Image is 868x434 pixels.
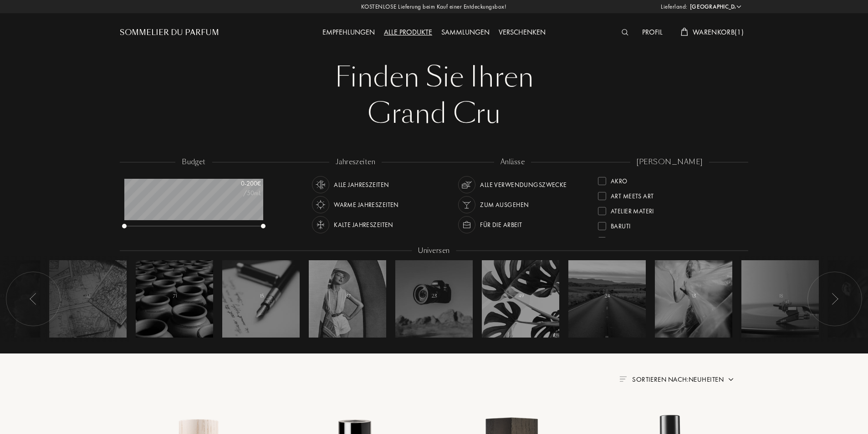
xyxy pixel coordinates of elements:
[622,29,628,35] img: search_icn_white.svg
[334,196,399,213] div: Warme Jahreszeiten
[334,216,393,233] div: Kalte Jahreszeiten
[334,176,389,193] div: Alle Jahreszeiten
[314,198,327,211] img: usage_season_hot_white.svg
[494,27,550,37] a: Verschenken
[480,196,529,213] div: Zum Ausgehen
[437,27,494,37] a: Sammlungen
[412,246,456,256] div: Universen
[638,27,667,37] a: Profil
[437,27,494,39] div: Sammlungen
[120,27,219,38] a: Sommelier du Parfum
[605,293,610,299] span: 24
[30,293,37,305] img: arr_left.svg
[127,59,741,96] div: Finden Sie Ihren
[379,27,437,37] a: Alle Produkte
[460,218,473,231] img: usage_occasion_work_white.svg
[346,293,351,299] span: 37
[681,28,688,36] img: cart_white.svg
[432,293,437,299] span: 23
[215,179,261,188] div: 0 - 200 €
[661,2,688,11] span: Lieferland:
[611,188,654,201] div: Art Meets Art
[260,293,264,299] span: 15
[831,293,838,305] img: arr_left.svg
[127,96,741,132] div: Grand Cru
[480,216,522,233] div: Für die Arbeit
[693,27,744,37] span: Warenkorb ( 1 )
[460,178,473,191] img: usage_occasion_all_white.svg
[727,376,735,383] img: arrow.png
[460,198,473,211] img: usage_occasion_party_white.svg
[632,375,724,384] span: Sortieren nach: Neuheiten
[611,233,656,246] div: Binet-Papillon
[619,376,627,382] img: filter_by.png
[329,157,382,167] div: jahreszeiten
[314,218,327,231] img: usage_season_cold_white.svg
[480,176,567,193] div: Alle Verwendungszwecke
[314,178,327,191] img: usage_season_average_white.svg
[318,27,379,39] div: Empfehlungen
[494,157,531,167] div: anlässe
[611,173,628,186] div: Akro
[630,157,710,167] div: [PERSON_NAME]
[379,27,437,39] div: Alle Produkte
[175,157,212,167] div: budget
[611,203,654,216] div: Atelier Materi
[494,27,550,39] div: Verschenken
[173,293,177,299] span: 71
[692,293,696,299] span: 13
[611,218,631,231] div: Baruti
[638,27,667,39] div: Profil
[215,188,261,198] div: /50mL
[519,293,524,299] span: 49
[318,27,379,37] a: Empfehlungen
